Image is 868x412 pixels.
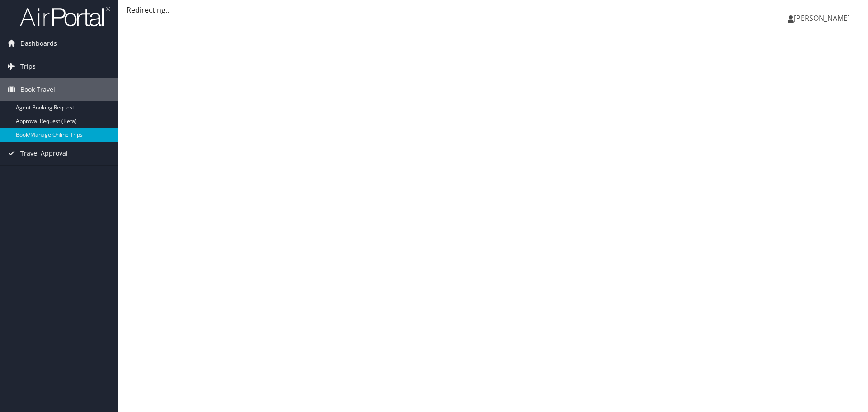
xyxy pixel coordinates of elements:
[20,78,55,101] span: Book Travel
[127,5,859,15] div: Redirecting...
[788,5,859,32] a: [PERSON_NAME]
[794,13,850,23] span: [PERSON_NAME]
[20,142,68,165] span: Travel Approval
[20,32,57,55] span: Dashboards
[20,6,110,27] img: airportal-logo.png
[20,55,36,78] span: Trips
